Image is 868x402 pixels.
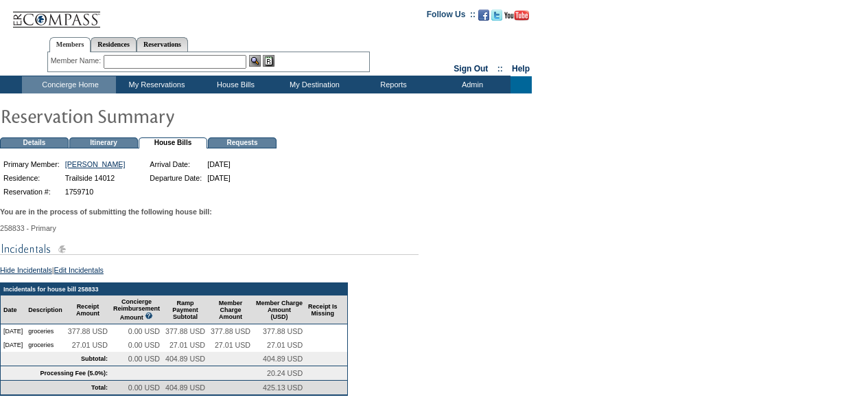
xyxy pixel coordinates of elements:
span: :: [497,64,503,74]
span: 377.88 USD [68,327,108,335]
td: House Bills [139,137,207,148]
td: Concierge Reimbursement Amount [110,295,163,324]
span: 404.89 USD [165,355,205,363]
a: Reservations [137,37,188,52]
td: Incidentals for house bill 258833 [1,283,347,295]
img: Subscribe to our YouTube Channel [504,10,529,21]
img: Reservations [263,55,274,67]
img: Become our fan on Facebook [478,10,489,21]
span: 27.01 USD [215,341,250,349]
td: Ramp Payment Subtotal [163,295,208,324]
td: Member Charge Amount (USD) [253,295,305,324]
span: 0.00 USD [128,341,160,349]
td: [DATE] [205,172,233,184]
img: questionMark_lightBlue.gif [145,312,153,320]
td: Arrival Date: [148,158,204,170]
a: Edit Incidentals [54,266,104,274]
span: 377.88 USD [211,327,250,335]
a: [PERSON_NAME] [65,160,126,168]
span: 377.88 USD [165,327,205,335]
td: groceries [25,324,65,338]
a: Sign Out [454,64,488,74]
td: [DATE] [1,338,25,352]
div: Member Name: [51,55,104,67]
td: Member Charge Amount [208,295,253,324]
td: [DATE] [205,158,233,170]
td: Processing Fee (5.0%): [1,366,110,381]
span: 27.01 USD [72,341,108,349]
td: Primary Member: [1,158,62,170]
span: 0.00 USD [128,327,160,335]
td: Departure Date: [148,172,204,184]
td: Trailside 14012 [63,172,128,184]
span: 425.13 USD [263,383,303,392]
td: Description [25,295,65,324]
a: Help [512,64,530,74]
td: Requests [208,137,277,148]
span: 27.01 USD [169,341,205,349]
a: Subscribe to our YouTube Channel [504,14,529,22]
td: Itinerary [69,137,138,148]
a: Members [49,37,91,52]
td: Residence: [1,172,62,184]
td: Concierge Home [22,76,116,93]
td: Receipt Is Missing [305,295,340,324]
td: groceries [25,338,65,352]
td: Admin [432,76,511,93]
td: Reports [353,76,432,93]
td: My Destination [274,76,353,93]
img: Follow us on Twitter [491,10,502,21]
td: Follow Us :: [427,8,476,25]
span: 20.24 USD [267,369,303,377]
td: House Bills [195,76,274,93]
td: 1759710 [63,186,128,198]
td: Subtotal: [1,352,110,366]
span: 0.00 USD [128,383,160,392]
span: 377.88 USD [263,327,303,335]
a: Follow us on Twitter [491,14,502,22]
span: 404.89 USD [165,383,205,392]
span: 0.00 USD [128,355,160,363]
td: Date [1,295,25,324]
img: View [249,55,261,67]
span: 27.01 USD [267,341,303,349]
td: My Reservations [116,76,195,93]
span: 404.89 USD [263,355,303,363]
td: Receipt Amount [65,295,110,324]
td: Total: [1,381,110,395]
td: [DATE] [1,324,25,338]
a: Residences [91,37,137,52]
a: Become our fan on Facebook [478,14,489,22]
td: Reservation #: [1,186,62,198]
